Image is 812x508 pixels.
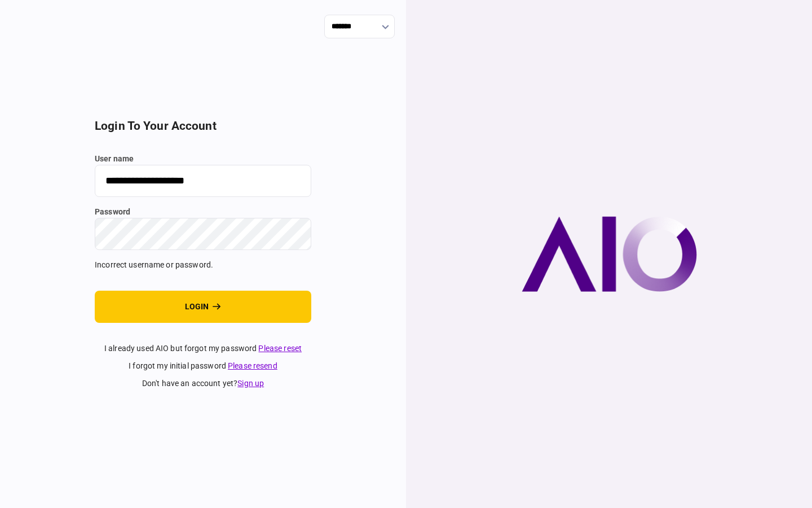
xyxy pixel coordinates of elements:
[95,206,311,218] label: password
[95,360,311,372] div: I forgot my initial password
[258,344,302,353] a: Please reset
[95,153,311,165] label: user name
[95,119,311,133] h2: login to your account
[95,378,311,389] div: don't have an account yet ?
[95,218,311,250] input: password
[522,216,697,292] img: AIO company logo
[95,291,311,323] button: login
[228,361,277,370] a: Please resend
[324,15,395,38] input: show language options
[95,259,311,271] div: Incorrect username or password.
[95,343,311,354] div: I already used AIO but forgot my password
[95,165,311,197] input: user name
[237,379,264,388] a: Sign up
